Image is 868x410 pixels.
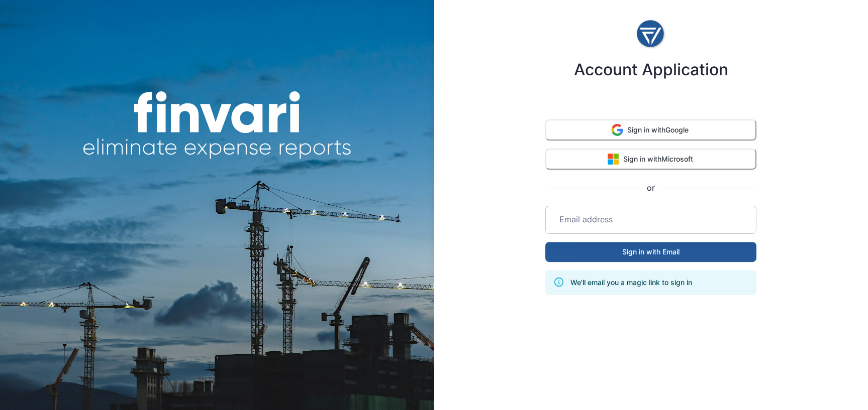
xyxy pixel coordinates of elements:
[636,16,666,52] img: logo
[642,182,660,194] span: or
[545,242,756,262] button: Sign in with Email
[570,273,692,292] div: We'll email you a magic link to sign in
[545,119,756,141] button: Sign in withGoogle
[545,149,756,170] button: Sign in withMicrosoft
[574,60,728,79] h4: Account Application
[82,91,352,160] img: finvari headline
